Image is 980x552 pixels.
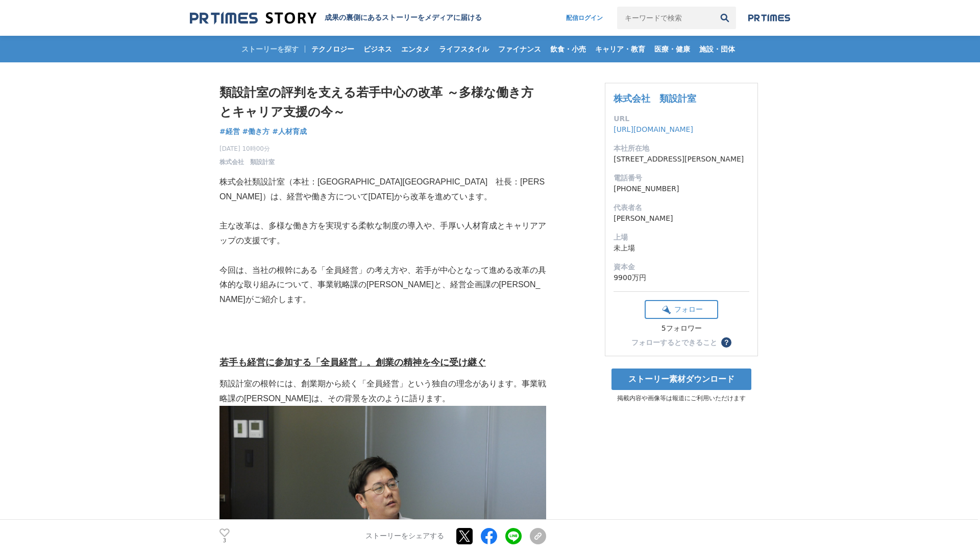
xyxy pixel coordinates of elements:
[307,36,358,62] a: テクノロジー
[272,127,307,136] span: #人材育成
[614,154,749,165] dd: [STREET_ADDRESS][PERSON_NAME]
[494,44,545,54] span: ファイナンス
[614,173,749,183] dt: 電話番号
[219,127,240,136] span: #経営
[611,369,751,390] a: ストーリー素材ダウンロード
[748,14,790,22] img: prtimes
[359,44,396,54] span: ビジネス
[242,126,270,137] a: #働き方
[359,36,396,62] a: ビジネス
[219,219,546,248] p: 主な改革は、多様な働き方を実現する柔軟な制度の導入や、手厚い人材育成とキャリアアップの支援です。
[219,157,275,167] a: 株式会社 類設計室
[397,44,434,54] span: エンタメ
[605,394,758,403] p: 掲載内容や画像等は報道にご利用いただけます
[435,44,493,54] span: ライフスタイル
[219,357,486,367] u: 若手も経営に参加する「全員経営」。創業の精神を今に受け継ぐ
[546,44,590,54] span: 飲食・小売
[190,11,482,25] a: 成果の裏側にあるストーリーをメディアに届ける 成果の裏側にあるストーリーをメディアに届ける
[695,36,739,62] a: 施設・団体
[242,127,270,136] span: #働き方
[614,243,749,254] dd: 未上場
[190,11,316,25] img: 成果の裏側にあるストーリーをメディアに届ける
[614,202,749,213] dt: 代表者名
[614,232,749,243] dt: 上場
[650,36,694,62] a: 医療・健康
[219,377,546,406] p: 類設計室の根幹には、創業期から続く「全員経営」という独自の理念があります。事業戦略課の[PERSON_NAME]は、その背景を次のように語ります。
[614,125,693,133] a: [URL][DOMAIN_NAME]
[219,538,230,543] p: 3
[614,272,749,283] dd: 9900万円
[614,113,749,124] dt: URL
[272,126,307,137] a: #人材育成
[614,93,696,104] a: 株式会社 類設計室
[631,339,717,346] div: フォローするとできること
[645,300,718,319] button: フォロー
[614,213,749,224] dd: [PERSON_NAME]
[494,36,545,62] a: ファイナンス
[365,532,444,541] p: ストーリーをシェアする
[397,36,434,62] a: エンタメ
[617,7,714,29] input: キーワードで検索
[556,7,613,29] a: 配信ログイン
[591,44,649,54] span: キャリア・教育
[650,44,694,54] span: 医療・健康
[546,36,590,62] a: 飲食・小売
[325,13,482,22] h2: 成果の裏側にあるストーリーをメディアに届ける
[714,7,736,29] button: 検索
[591,36,649,62] a: キャリア・教育
[614,143,749,154] dt: 本社所在地
[307,44,358,54] span: テクノロジー
[219,263,546,307] p: 今回は、当社の根幹にある「全員経営」の考え方や、若手が中心となって進める改革の具体的な取り組みについて、事業戦略課の[PERSON_NAME]と、経営企画課の[PERSON_NAME]がご紹介します。
[435,36,493,62] a: ライフスタイル
[695,44,739,54] span: 施設・団体
[219,83,546,122] h1: 類設計室の評判を支える若手中心の改革 ～多様な働き方とキャリア支援の今～
[614,183,749,194] dd: [PHONE_NUMBER]
[614,262,749,272] dt: 資本金
[645,324,718,333] div: 5フォロワー
[219,126,240,137] a: #経営
[721,337,731,348] button: ？
[219,175,546,204] p: 株式会社類設計室（本社：[GEOGRAPHIC_DATA][GEOGRAPHIC_DATA] 社長：[PERSON_NAME]）は、経営や働き方について[DATE]から改革を進めています。
[219,144,275,153] span: [DATE] 10時00分
[723,339,730,346] span: ？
